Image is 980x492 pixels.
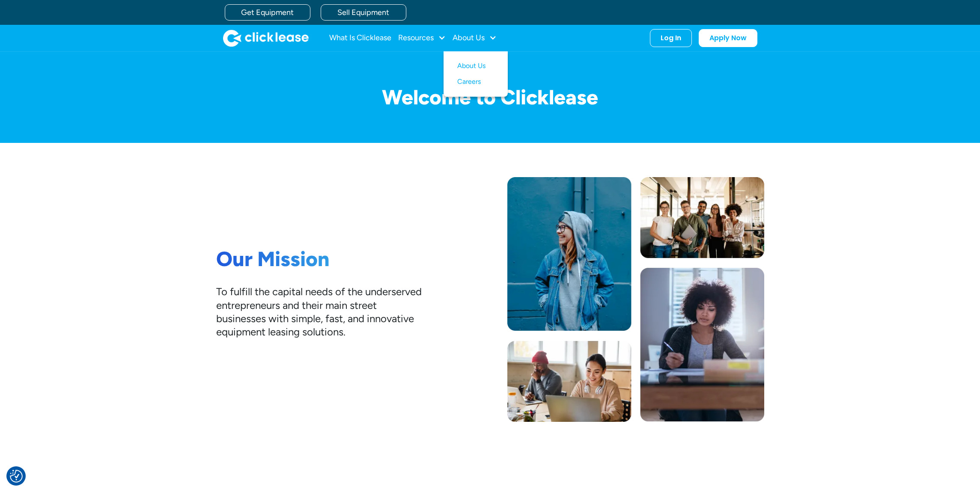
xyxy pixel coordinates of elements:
[661,34,681,42] div: Log In
[398,30,446,47] div: Resources
[216,86,764,109] h1: Welcome to Clicklease
[223,30,309,47] img: Clicklease logo
[10,470,23,483] img: Revisit consent button
[453,30,497,47] div: About Us
[457,74,494,90] a: Careers
[223,30,309,47] a: home
[329,30,391,47] a: What Is Clicklease
[507,177,764,422] img: Photo collage of a woman in a blue jacket, five workers standing together, a man and a woman work...
[216,285,422,338] div: To fulfill the capital needs of the underserved entrepreneurs and their main street businesses wi...
[444,51,508,97] nav: About Us
[216,247,422,272] h1: Our Mission
[321,4,406,21] a: Sell Equipment
[10,470,23,483] button: Consent Preferences
[699,29,757,47] a: Apply Now
[225,4,310,21] a: Get Equipment
[457,58,494,74] a: About Us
